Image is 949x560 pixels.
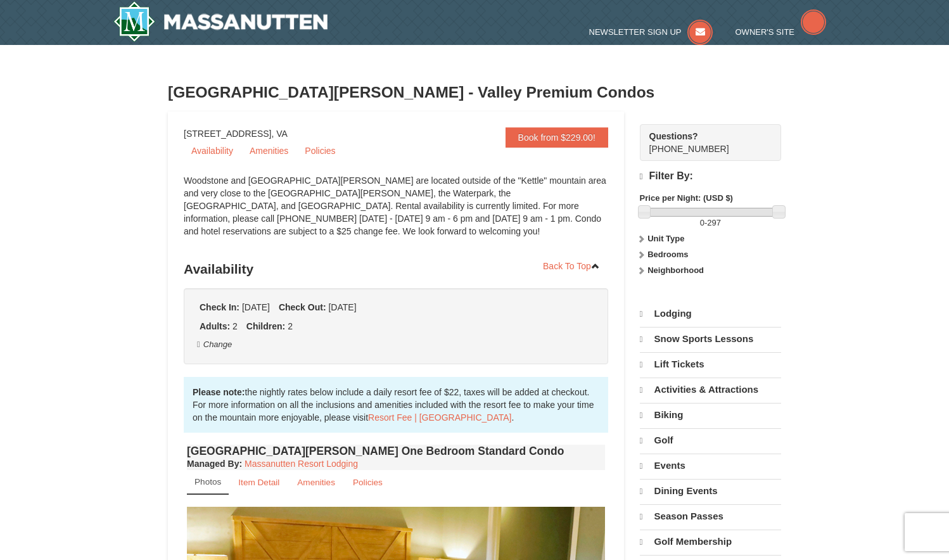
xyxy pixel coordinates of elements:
a: Events [640,454,781,478]
a: Golf [640,428,781,452]
a: Golf Membership [640,530,781,554]
strong: Unit Type [647,234,684,243]
span: 297 [707,218,721,227]
small: Policies [353,478,383,487]
a: Availability [184,141,241,160]
strong: Please note: [193,387,245,397]
label: - [640,217,781,229]
strong: Questions? [649,131,698,141]
a: Amenities [242,141,296,160]
span: [DATE] [242,302,270,312]
a: Activities & Attractions [640,378,781,402]
strong: Price per Night: (USD $) [640,193,733,203]
a: Newsletter Sign Up [589,27,713,37]
h3: [GEOGRAPHIC_DATA][PERSON_NAME] - Valley Premium Condos [168,80,781,105]
a: Snow Sports Lessons [640,327,781,351]
span: Newsletter Sign Up [589,27,682,37]
a: Lift Tickets [640,352,781,376]
span: [PHONE_NUMBER] [649,130,758,154]
a: Lodging [640,302,781,326]
a: Season Passes [640,504,781,528]
strong: : [187,459,242,469]
a: Item Detail [230,470,288,495]
a: Policies [297,141,343,160]
small: Amenities [297,478,335,487]
h3: Availability [184,257,608,282]
strong: Check In: [200,302,239,312]
span: 2 [288,321,293,331]
strong: Check Out: [279,302,326,312]
a: Policies [345,470,391,495]
span: [DATE] [328,302,356,312]
a: Biking [640,403,781,427]
a: Massanutten Resort [113,1,328,42]
h4: Filter By: [640,170,781,182]
strong: Adults: [200,321,230,331]
a: Resort Fee | [GEOGRAPHIC_DATA] [368,412,511,423]
button: Change [196,338,232,352]
strong: Children: [246,321,285,331]
strong: Neighborhood [647,265,704,275]
a: Photos [187,470,229,495]
a: Massanutten Resort Lodging [245,459,358,469]
a: Dining Events [640,479,781,503]
span: 0 [700,218,704,227]
div: Woodstone and [GEOGRAPHIC_DATA][PERSON_NAME] are located outside of the "Kettle" mountain area an... [184,174,608,250]
div: the nightly rates below include a daily resort fee of $22, taxes will be added at checkout. For m... [184,377,608,433]
small: Photos [194,477,221,487]
small: Item Detail [238,478,279,487]
h4: [GEOGRAPHIC_DATA][PERSON_NAME] One Bedroom Standard Condo [187,445,605,457]
span: Owner's Site [736,27,795,37]
a: Back To Top [535,257,608,276]
span: Managed By [187,459,239,469]
a: Book from $229.00! [506,127,608,148]
a: Amenities [289,470,343,495]
a: Owner's Site [736,27,827,37]
span: 2 [232,321,238,331]
strong: Bedrooms [647,250,688,259]
img: Massanutten Resort Logo [113,1,328,42]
